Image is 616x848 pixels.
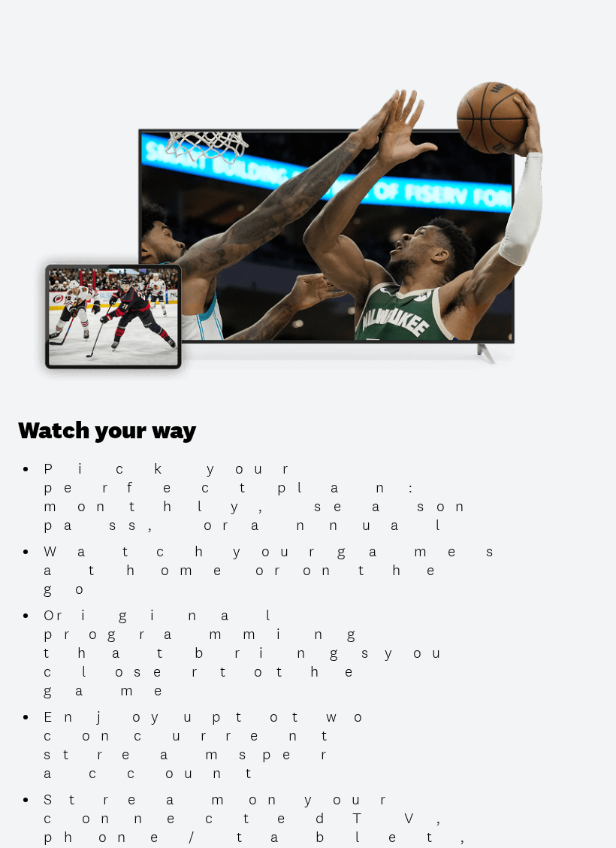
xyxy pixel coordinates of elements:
[38,707,506,783] li: Enjoy up to two concurrent streams per account
[38,542,506,598] li: Watch your games at home or on the go
[38,606,506,700] li: Original programming that brings you closer to the game
[18,416,506,445] h3: Watch your way
[38,459,506,535] li: Pick your perfect plan: monthly, season pass, or annual
[18,65,598,392] img: Promotional Image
